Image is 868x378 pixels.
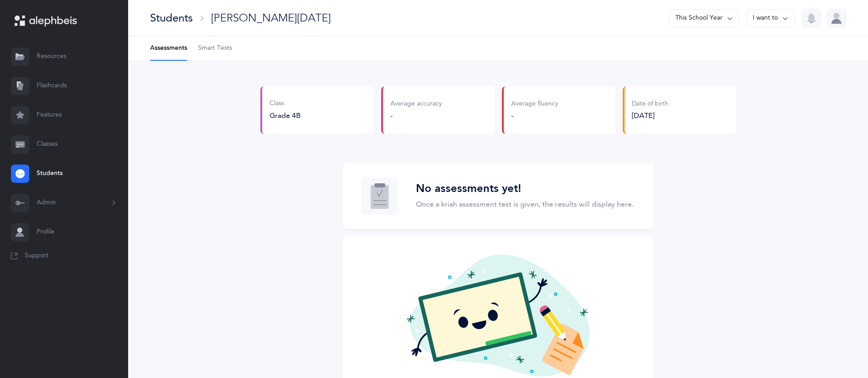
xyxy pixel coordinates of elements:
div: [PERSON_NAME][DATE] [211,11,331,26]
div: - [511,111,558,121]
div: Date of birth [632,100,669,109]
div: Average fluency [511,100,558,109]
p: Once a kriah assessment test is given, the results will display here. [416,199,634,210]
button: I want to [747,9,795,27]
span: Smart Tests [198,44,232,53]
div: Average accuracy [390,100,442,109]
div: Students [150,11,193,26]
button: Grade 4B [270,111,301,121]
button: This School Year [669,9,739,27]
a: Smart Tests [198,37,232,60]
h3: No assessments yet! [416,182,634,196]
span: Grade 4B [270,112,301,120]
div: - [390,111,442,121]
div: [DATE] [632,111,669,121]
span: Support [25,251,49,261]
div: Class [270,99,301,108]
